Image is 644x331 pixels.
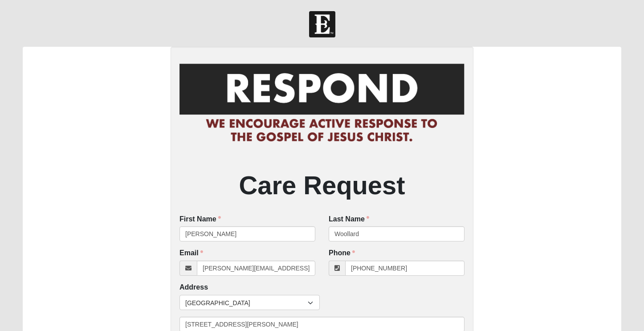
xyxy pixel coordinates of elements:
[329,214,369,225] label: Last Name
[329,248,355,258] label: Phone
[179,214,221,225] label: First Name
[179,56,465,151] img: RespondCardHeader.png
[309,11,335,37] img: Church of Eleven22 Logo
[179,248,203,258] label: Email
[179,282,208,293] label: Address
[185,295,308,311] span: [GEOGRAPHIC_DATA]
[179,170,465,201] h2: Care Request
